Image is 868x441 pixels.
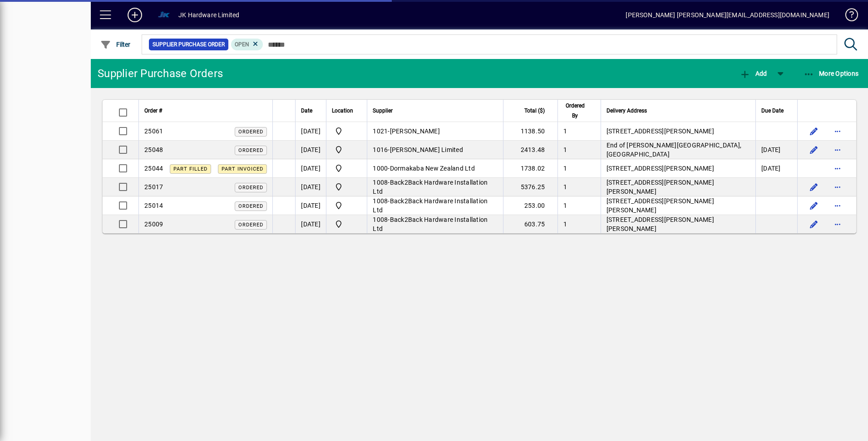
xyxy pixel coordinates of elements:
td: [STREET_ADDRESS][PERSON_NAME][PERSON_NAME] [601,196,755,215]
span: [PERSON_NAME] Limited [390,146,463,153]
button: Add [120,7,149,23]
button: Edit [807,124,821,138]
span: More Options [804,70,859,77]
span: Order # [144,106,162,116]
span: 1 [563,183,567,191]
span: 25014 [144,202,163,209]
span: 25017 [144,183,163,191]
span: 1008 [373,216,388,223]
span: Filter [100,41,131,48]
td: - [367,159,503,178]
td: 603.75 [503,215,557,233]
span: Supplier [373,106,393,116]
button: More Options [801,65,861,82]
span: Ordered [238,147,263,153]
button: More options [830,180,845,194]
span: 1 [563,202,567,209]
span: Total ($) [524,106,545,116]
span: 25044 [144,165,163,172]
span: 1021 [373,127,388,135]
span: Location [332,106,353,116]
button: Edit [807,217,821,231]
a: Knowledge Base [838,2,857,31]
span: Part Invoiced [222,166,263,172]
td: [DATE] [295,141,326,159]
td: 1738.02 [503,159,557,178]
div: Order # [144,106,267,116]
button: More options [830,198,845,213]
td: - [367,141,503,159]
div: Supplier Purchase Orders [98,66,223,81]
span: Ordered [238,203,263,209]
span: 25009 [144,220,163,228]
button: Edit [807,198,821,213]
td: [DATE] [295,122,326,141]
div: [PERSON_NAME] [PERSON_NAME][EMAIL_ADDRESS][DOMAIN_NAME] [626,8,829,22]
span: 1 [563,165,567,172]
td: [DATE] [755,159,797,178]
td: [STREET_ADDRESS][PERSON_NAME][PERSON_NAME] [601,178,755,196]
span: 1008 [373,179,388,186]
span: Supplier Purchase Order [153,40,225,49]
span: Due Date [761,106,784,116]
span: 1008 [373,197,388,205]
span: BOP [332,163,361,174]
div: Supplier [373,106,498,116]
span: 1000 [373,165,388,172]
span: Add [740,70,767,77]
span: Auckland [332,200,361,211]
td: [STREET_ADDRESS][PERSON_NAME] [601,159,755,178]
button: Edit [807,180,821,194]
mat-chip: Completion Status: Open [231,39,263,50]
span: Ordered [238,129,263,135]
td: [DATE] [295,215,326,233]
td: - [367,215,503,233]
span: Ordered [238,222,263,228]
span: Back2Back Hardware Installation Ltd [373,179,488,195]
button: More options [830,142,845,157]
span: Back2Back Hardware Installation Ltd [373,197,488,214]
span: Dormakaba New Zealand Ltd [390,165,475,172]
span: Delivery Address [607,106,647,116]
td: [DATE] [295,178,326,196]
td: 1138.50 [503,122,557,141]
div: Ordered By [563,101,595,121]
td: [DATE] [755,141,797,159]
span: Date [301,106,312,116]
td: - [367,196,503,215]
button: More options [830,217,845,231]
span: Back2Back Hardware Installation Ltd [373,216,488,232]
button: Profile [149,7,178,23]
td: 2413.48 [503,141,557,159]
button: More options [830,124,845,138]
td: [DATE] [295,196,326,215]
span: 1 [563,127,567,135]
span: Auckland [332,181,361,192]
td: [STREET_ADDRESS][PERSON_NAME] [601,122,755,141]
span: 25061 [144,127,163,135]
td: End of [PERSON_NAME][GEOGRAPHIC_DATA], [GEOGRAPHIC_DATA] [601,141,755,159]
span: Part Filled [173,166,207,172]
span: Ordered By [563,101,587,121]
td: 253.00 [503,196,557,215]
span: Open [235,41,249,48]
span: Ordered [238,185,263,191]
span: 1 [563,146,567,153]
div: JK Hardware Limited [178,8,239,22]
div: Date [301,106,321,116]
td: - [367,178,503,196]
span: Auckland [332,219,361,230]
span: Auckland [332,144,361,155]
button: Edit [807,142,821,157]
button: Add [737,65,769,82]
button: More options [830,161,845,176]
div: Due Date [761,106,792,116]
td: [STREET_ADDRESS][PERSON_NAME][PERSON_NAME] [601,215,755,233]
span: 1016 [373,146,388,153]
div: Location [332,106,361,116]
td: [DATE] [295,159,326,178]
td: 5376.25 [503,178,557,196]
span: 25048 [144,146,163,153]
span: [PERSON_NAME] [390,127,440,135]
div: Total ($) [509,106,553,116]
